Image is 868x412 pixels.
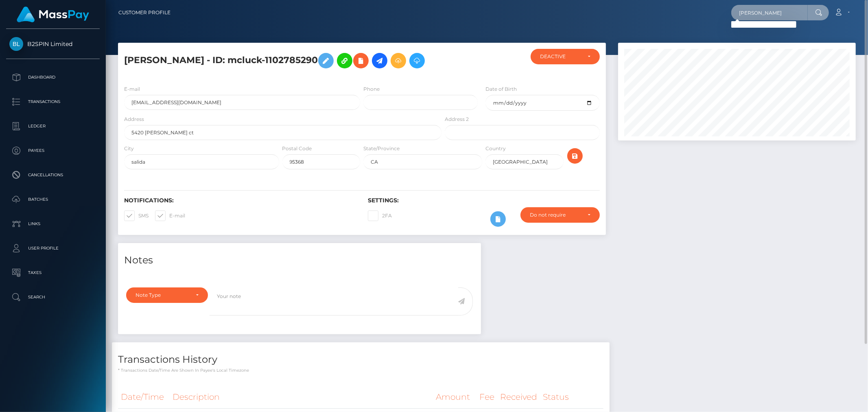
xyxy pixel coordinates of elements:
label: Address 2 [445,116,469,123]
h6: Notifications: [124,197,356,204]
h4: Notes [124,253,475,267]
h5: [PERSON_NAME] - ID: mcluck-1102785290 [124,49,437,72]
p: Payees [9,145,96,157]
label: E-mail [155,210,185,221]
h6: Settings: [368,197,599,204]
a: Search [6,287,100,307]
label: Date of Birth [485,85,517,93]
th: Received [497,386,540,408]
label: SMS [124,210,149,221]
p: Batches [9,193,96,206]
label: Phone [363,85,380,93]
label: 2FA [368,210,392,221]
div: DEACTIVE [540,53,581,60]
span: B2SPIN Limited [6,40,100,48]
p: User Profile [9,242,96,254]
a: User Profile [6,238,100,259]
h4: Transactions History [118,353,603,367]
th: Status [540,386,603,408]
button: Do not require [520,207,600,223]
p: Cancellations [9,169,96,181]
img: MassPay Logo [17,7,89,22]
a: Transactions [6,92,100,112]
a: Taxes [6,263,100,283]
a: Cancellations [6,165,100,185]
div: Note Type [136,292,189,298]
a: Ledger [6,116,100,136]
label: Postal Code [282,145,312,152]
p: Dashboard [9,71,96,83]
p: Links [9,218,96,230]
p: Transactions [9,96,96,108]
p: Search [9,291,96,303]
a: Initiate Payout [372,53,387,68]
label: City [124,145,134,152]
label: E-mail [124,85,140,93]
a: Dashboard [6,67,100,88]
input: Search... [731,5,808,20]
th: Date/Time [118,386,170,408]
p: Ledger [9,120,96,132]
button: Note Type [126,287,208,303]
th: Description [170,386,433,408]
p: Taxes [9,267,96,279]
a: Batches [6,189,100,210]
a: Links [6,214,100,234]
label: State/Province [363,145,400,152]
th: Amount [433,386,477,408]
label: Address [124,116,144,123]
th: Fee [477,386,497,408]
div: Do not require [530,212,581,218]
img: B2SPIN Limited [9,37,23,51]
label: Country [485,145,506,152]
a: Payees [6,140,100,161]
p: * Transactions date/time are shown in payee's local timezone [118,367,603,373]
a: Customer Profile [118,4,171,21]
button: DEACTIVE [531,49,600,64]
